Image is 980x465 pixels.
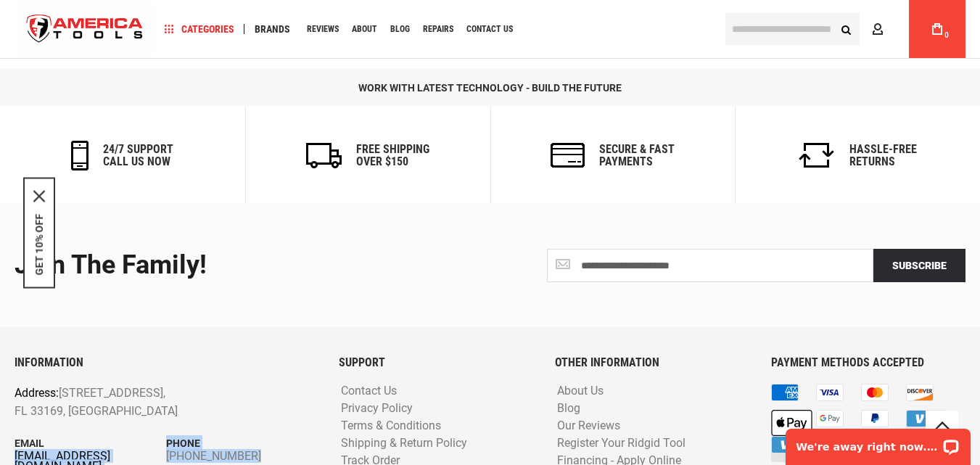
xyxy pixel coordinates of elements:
[345,20,384,39] a: About
[460,20,519,39] a: Contact Us
[771,356,965,369] h6: PAYMENT METHODS ACCEPTED
[337,437,471,450] a: Shipping & Return Policy
[15,386,59,400] span: Address:
[553,384,607,398] a: About Us
[337,384,400,398] a: Contact Us
[166,451,318,461] a: [PHONE_NUMBER]
[892,260,947,271] span: Subscribe
[553,402,584,416] a: Blog
[416,20,460,39] a: Repairs
[15,356,317,369] h6: INFORMATION
[300,20,345,39] a: Reviews
[15,2,155,57] img: America Tools
[339,356,533,369] h6: SUPPORT
[33,190,45,202] button: Close
[15,251,479,280] div: Join the Family!
[832,15,860,43] button: Search
[158,20,241,39] a: Categories
[337,402,416,416] a: Privacy Policy
[849,143,917,168] h6: Hassle-Free Returns
[599,143,675,168] h6: secure & fast payments
[337,419,445,433] a: Terms & Conditions
[390,25,410,33] span: Blog
[555,356,749,369] h6: OTHER INFORMATION
[166,435,318,451] p: Phone
[248,20,297,39] a: Brands
[384,20,416,39] a: Blog
[33,213,45,275] button: GET 10% OFF
[352,25,377,33] span: About
[873,249,965,282] button: Subscribe
[15,2,155,57] a: store logo
[15,435,166,451] p: Email
[944,31,949,39] span: 0
[33,190,45,202] svg: close icon
[165,24,234,34] span: Categories
[776,419,980,465] iframe: LiveChat chat widget
[15,384,257,421] p: [STREET_ADDRESS], FL 33169, [GEOGRAPHIC_DATA]
[103,143,173,168] h6: 24/7 support call us now
[423,25,453,33] span: Repairs
[307,25,339,33] span: Reviews
[553,437,689,450] a: Register Your Ridgid Tool
[466,25,513,33] span: Contact Us
[356,143,429,168] h6: Free Shipping Over $150
[553,419,624,433] a: Our Reviews
[255,24,290,34] span: Brands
